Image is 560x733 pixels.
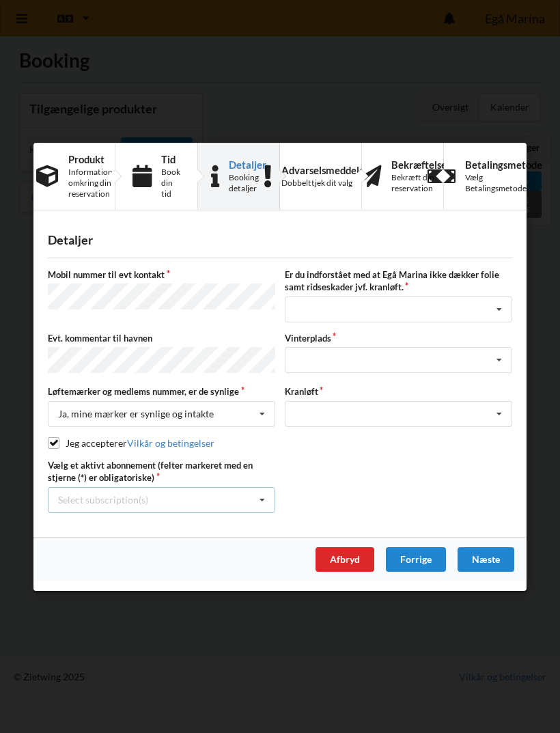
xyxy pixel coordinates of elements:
div: Tid [161,154,180,165]
label: Mobil nummer til evt kontakt [48,268,275,281]
div: Forrige [386,547,446,571]
label: Evt. kommentar til havnen [48,331,275,344]
div: Betalingsmetode [466,159,543,170]
div: Produkt [68,154,113,165]
div: Ja, mine mærker er synlige og intakte [58,409,214,418]
div: Select subscription(s) [58,494,148,506]
label: Jeg accepterer [48,437,214,448]
div: Næste [458,547,514,571]
div: Detaljer [229,159,266,170]
div: Advarselsmeddelelse [282,165,378,176]
div: Booking detaljer [229,172,266,194]
label: Kranløft [285,385,512,398]
div: Afbryd [316,547,374,571]
label: Løftemærker og medlems nummer, er de synlige [48,385,275,398]
div: Book din tid [161,167,180,199]
div: Bekræft din reservation [391,172,447,194]
label: Vinterplads [285,331,512,344]
label: Er du indforstået med at Egå Marina ikke dækker folie samt ridseskader jvf. kranløft. [285,268,512,293]
a: Vilkår og betingelser [127,437,214,448]
div: Vælg Betalingsmetode [466,172,543,194]
div: Information omkring din reservation [68,167,113,199]
div: Dobbelttjek dit valg [282,178,378,189]
div: Bekræftelse [391,159,447,170]
div: Detaljer [48,232,512,248]
label: Vælg et aktivt abonnement (felter markeret med en stjerne (*) er obligatoriske) [48,459,275,484]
